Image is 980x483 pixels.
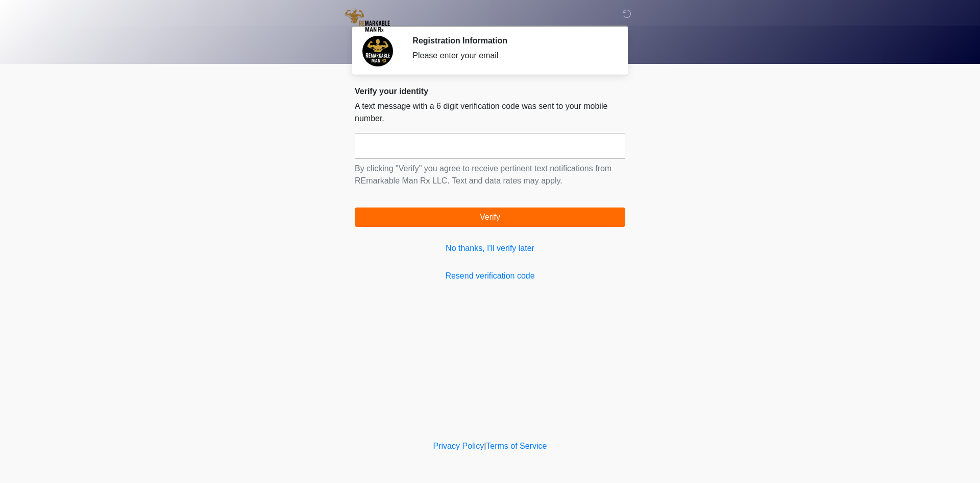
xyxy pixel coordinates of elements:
[362,36,393,66] img: Agent Avatar
[433,442,484,450] a: Privacy Policy
[355,208,625,227] button: Verify
[355,270,625,282] a: Resend verification code
[355,163,625,187] p: By clicking "Verify" you agree to receive pertinent text notifications from REmarkable Man Rx LLC...
[486,442,547,450] a: Terms of Service
[412,50,610,62] div: Please enter your email
[355,100,625,125] p: A text message with a 6 digit verification code was sent to your mobile number.
[355,242,625,255] a: No thanks, I'll verify later
[345,8,390,32] img: REmarkable Man Rx LLC Logo
[484,442,486,450] a: |
[355,86,625,96] h2: Verify your identity
[412,36,610,45] h2: Registration Information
